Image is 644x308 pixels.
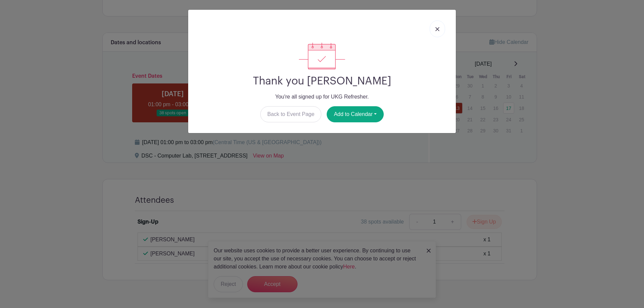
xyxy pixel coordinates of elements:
[299,43,345,69] img: signup_complete-c468d5dda3e2740ee63a24cb0ba0d3ce5d8a4ecd24259e683200fb1569d990c8.svg
[435,27,439,31] img: close_button-5f87c8562297e5c2d7936805f587ecaba9071eb48480494691a3f1689db116b3.svg
[327,106,384,122] button: Add to Calendar
[194,75,450,87] h2: Thank you [PERSON_NAME]
[260,106,322,122] a: Back to Event Page
[194,93,450,101] p: You're all signed up for UKG Refresher.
